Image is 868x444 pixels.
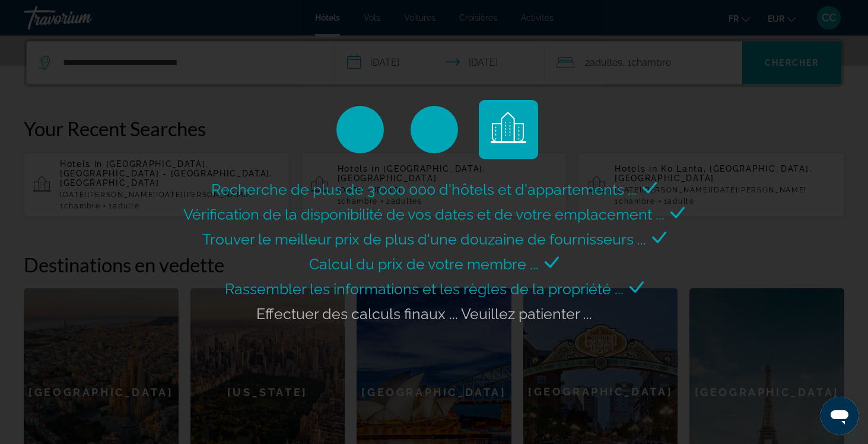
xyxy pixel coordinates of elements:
iframe: Bouton de lancement de la fenêtre de messagerie [821,397,859,435]
span: Trouver le meilleur prix de plus d'une douzaine de fournisseurs ... [202,230,646,248]
span: Vérification de la disponibilité de vos dates et de votre emplacement ... [183,205,664,223]
span: Calcul du prix de votre membre ... [309,255,539,273]
span: Rassembler les informations et les règles de la propriété ... [225,280,624,298]
span: Recherche de plus de 3 000 000 d'hôtels et d'appartements ... [211,181,637,198]
span: Effectuer des calculs finaux ... Veuillez patienter ... [256,305,592,323]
